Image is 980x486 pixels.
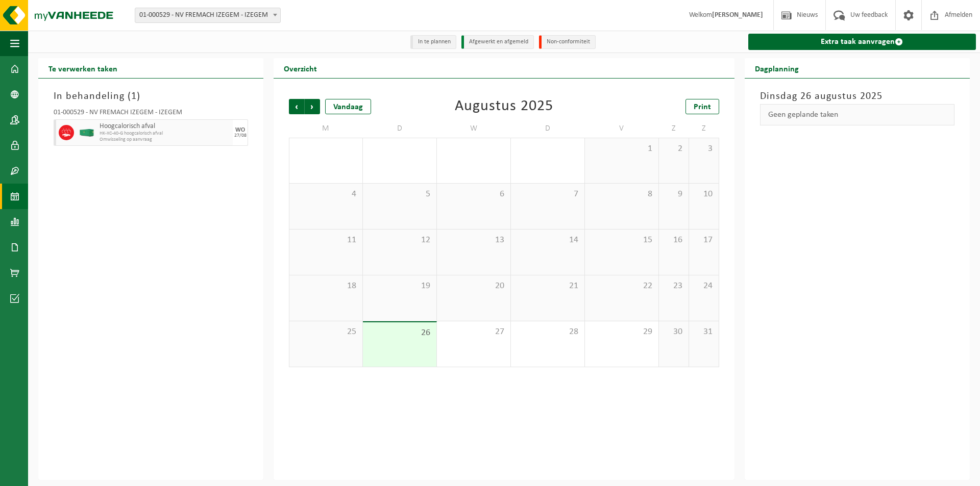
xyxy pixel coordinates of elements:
span: 13 [442,235,505,246]
span: 18 [295,280,357,292]
h2: Dagplanning [745,58,809,78]
h3: Dinsdag 26 augustus 2025 [760,89,954,104]
span: HK-XC-40-G hoogcalorisch afval [100,131,230,137]
div: Geen geplande taken [760,104,954,125]
span: 21 [516,280,579,292]
span: 7 [516,189,579,200]
span: 17 [694,235,714,246]
span: 5 [368,189,431,200]
span: 01-000529 - NV FREMACH IZEGEM - IZEGEM [135,8,281,23]
div: 27/08 [234,133,247,138]
span: 22 [590,280,653,292]
li: In te plannen [410,35,456,49]
li: Afgewerkt en afgemeld [461,35,534,49]
span: 27 [442,326,505,338]
span: 28 [516,326,579,338]
span: 26 [368,327,431,339]
span: 20 [442,280,505,292]
td: D [511,119,585,138]
span: Hoogcalorisch afval [100,122,230,131]
span: 6 [442,189,505,200]
span: 01-000529 - NV FREMACH IZEGEM - IZEGEM [135,8,280,22]
td: D [363,119,437,138]
h2: Te verwerken taken [38,58,128,78]
span: 11 [295,235,357,246]
span: 4 [295,189,357,200]
span: 24 [694,280,714,292]
span: 10 [694,189,714,200]
span: 3 [694,143,714,155]
td: V [585,119,659,138]
h3: In behandeling ( ) [54,89,248,104]
span: 30 [664,326,683,338]
div: WO [235,127,245,133]
span: Vorige [289,99,304,114]
div: 01-000529 - NV FREMACH IZEGEM - IZEGEM [54,109,248,119]
div: Augustus 2025 [455,99,553,114]
span: 29 [590,326,653,338]
td: Z [689,119,719,138]
div: Vandaag [325,99,371,114]
span: 12 [368,235,431,246]
td: W [437,119,511,138]
span: 2 [664,143,683,155]
td: M [289,119,363,138]
span: Print [694,103,711,111]
li: Non-conformiteit [539,35,596,49]
td: Z [659,119,689,138]
span: 15 [590,235,653,246]
img: HK-XC-40-GN-00 [79,129,94,137]
h2: Overzicht [274,58,327,78]
a: Extra taak aanvragen [748,34,976,50]
a: Print [685,99,719,114]
strong: [PERSON_NAME] [712,11,763,19]
span: Omwisseling op aanvraag [100,137,230,143]
span: 9 [664,189,683,200]
span: 25 [295,326,357,338]
span: 14 [516,235,579,246]
span: Volgende [305,99,320,114]
span: 1 [131,91,137,101]
span: 16 [664,235,683,246]
span: 31 [694,326,714,338]
span: 1 [590,143,653,155]
span: 23 [664,280,683,292]
span: 19 [368,280,431,292]
span: 8 [590,189,653,200]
